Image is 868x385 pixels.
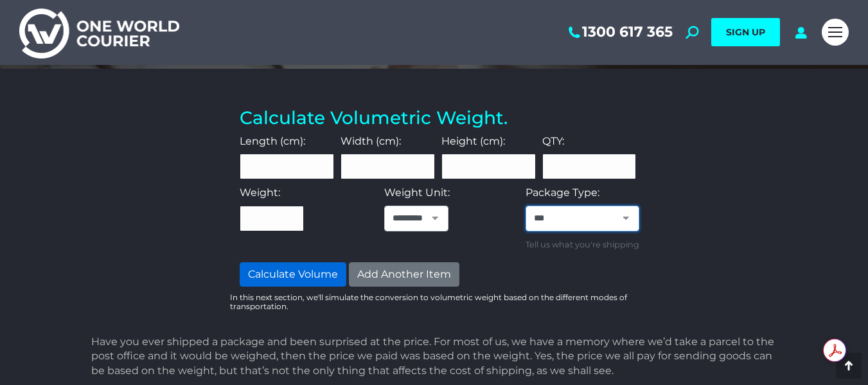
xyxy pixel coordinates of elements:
[526,238,639,252] small: Tell us what you're shipping
[441,134,505,148] label: Height (cm):
[341,134,401,148] label: Width (cm):
[542,134,564,148] label: QTY:
[526,186,599,200] label: Package Type:
[711,18,780,46] a: SIGN UP
[726,26,765,38] span: SIGN UP
[822,19,849,46] a: Mobile menu icon
[240,107,636,129] h3: Calculate Volumetric Weight.
[349,262,459,287] button: Add Another Item
[91,335,783,378] p: Have you ever shipped a package and been surprised at the price. For most of us, we have a memory...
[384,186,450,200] label: Weight Unit:
[240,186,280,200] label: Weight:
[240,262,346,287] button: Calculate Volume
[19,6,179,58] img: One World Courier
[240,134,305,148] label: Length (cm):
[566,24,673,40] a: 1300 617 365
[230,293,646,312] p: In this next section, we'll simulate the conversion to volumetric weight based on the different m...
